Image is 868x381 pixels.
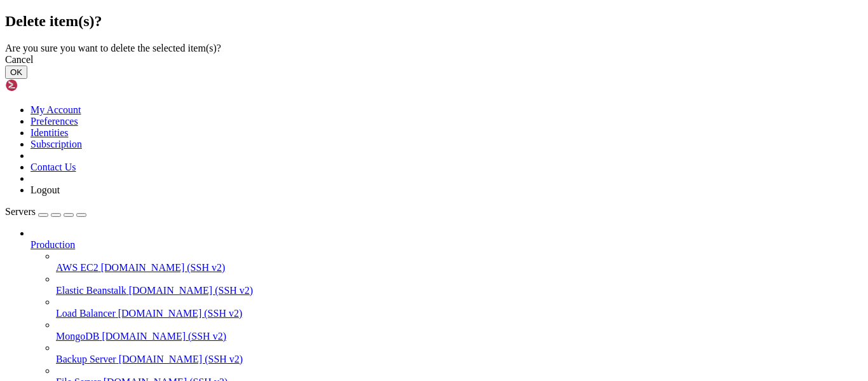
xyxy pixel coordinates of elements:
span: MongoDB [56,331,99,342]
li: MongoDB [DOMAIN_NAME] (SSH v2) [56,319,863,342]
span: [DOMAIN_NAME] (SSH v2) [119,354,243,364]
a: Backup Server [DOMAIN_NAME] (SSH v2) [56,354,863,365]
li: Elastic Beanstalk [DOMAIN_NAME] (SSH v2) [56,274,863,296]
li: Load Balancer [DOMAIN_NAME] (SSH v2) [56,296,863,319]
span: [DOMAIN_NAME] (SSH v2) [101,262,226,273]
span: [DOMAIN_NAME] (SSH v2) [118,308,243,319]
x-row: individual files in /usr/share/doc/*/copyright. [5,51,702,62]
x-row: The programs included with the Debian GNU/Linux system are free software; [5,28,702,39]
li: AWS EC2 [DOMAIN_NAME] (SSH v2) [56,251,863,274]
x-row: permitted by applicable law. [5,85,702,97]
a: Subscription [31,139,82,149]
x-row: Linux my-vps 6.1.0-21-cloud-amd64 #1 SMP PREEMPT_DYNAMIC Debian 6.1.90-1 ([DATE]) x86_64 [5,5,702,17]
span: Production [31,239,75,250]
a: Identities [31,127,69,138]
span: [DOMAIN_NAME] (SSH v2) [102,331,226,342]
a: My Account [31,104,81,115]
span: Backup Server [56,354,116,364]
h2: Delete item(s)? [5,13,863,30]
span: Servers [5,206,36,217]
span: Load Balancer [56,308,116,319]
a: Load Balancer [DOMAIN_NAME] (SSH v2) [56,308,863,319]
li: Backup Server [DOMAIN_NAME] (SSH v2) [56,342,863,365]
span: AWS EC2 [56,262,98,273]
div: Are you sure you want to delete the selected item(s)? [5,43,863,54]
x-row: the exact distribution terms for each program are described in the [5,39,702,51]
button: OK [5,66,27,79]
x-row: Debian GNU/Linux comes with ABSOLUTELY NO WARRANTY, to the extent [5,74,702,85]
a: Preferences [31,116,78,127]
div: (0, 9) [5,108,10,120]
a: MongoDB [DOMAIN_NAME] (SSH v2) [56,331,863,342]
a: Production [31,239,863,251]
a: Contact Us [31,162,76,172]
x-row: Last login: [DATE] from [TECHNICAL_ID] [5,97,702,108]
div: Cancel [5,54,863,66]
span: [DOMAIN_NAME] (SSH v2) [129,285,254,296]
span: Elastic Beanstalk [56,285,126,296]
a: Servers [5,206,86,217]
a: AWS EC2 [DOMAIN_NAME] (SSH v2) [56,262,863,274]
a: Elastic Beanstalk [DOMAIN_NAME] (SSH v2) [56,285,863,296]
a: Logout [31,184,60,195]
img: Shellngn [5,79,78,92]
